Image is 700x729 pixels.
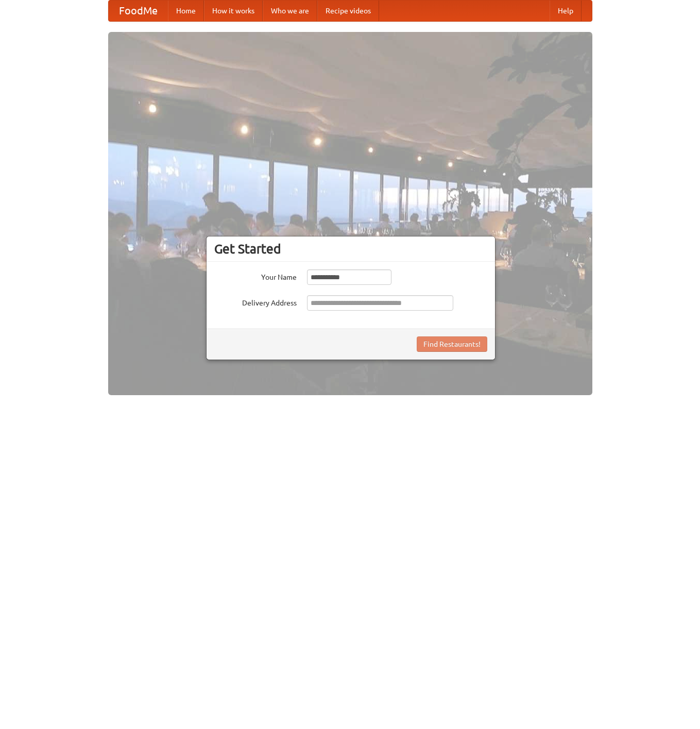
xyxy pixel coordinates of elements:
[263,1,317,21] a: Who we are
[109,1,168,21] a: FoodMe
[417,336,487,352] button: Find Restaurants!
[214,295,297,308] label: Delivery Address
[550,1,582,21] a: Help
[168,1,204,21] a: Home
[214,269,297,282] label: Your Name
[214,241,487,257] h3: Get Started
[317,1,379,21] a: Recipe videos
[204,1,263,21] a: How it works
